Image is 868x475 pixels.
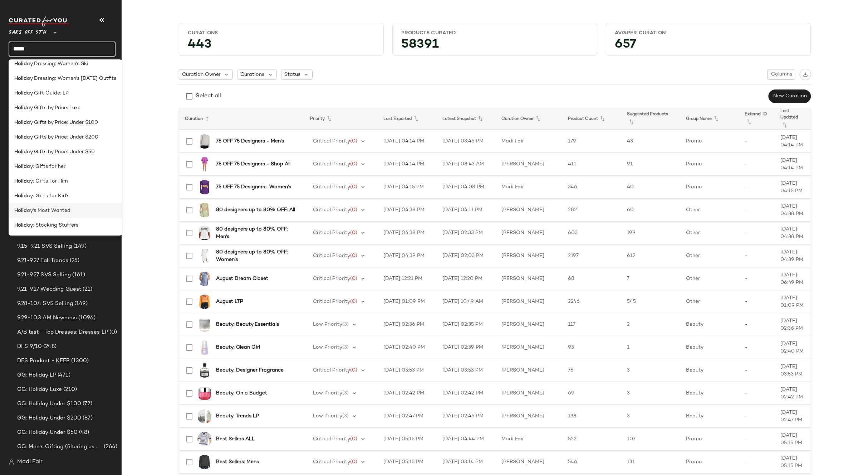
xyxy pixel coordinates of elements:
[739,222,775,244] td: -
[775,336,810,359] td: [DATE] 02:40 PM
[437,313,496,336] td: [DATE] 02:35 PM
[775,199,810,222] td: [DATE] 04:38 PM
[81,400,92,408] span: (72)
[680,451,739,474] td: Promo
[27,89,69,97] span: ay Gift Guide: LP
[621,382,680,405] td: 3
[739,428,775,451] td: -
[350,368,357,373] span: (0)
[216,226,296,241] b: 80 designers up to 80% OFF: Men's
[775,428,810,451] td: [DATE] 05:15 PM
[496,108,563,130] th: Curation Owner
[775,313,810,336] td: [DATE] 02:36 PM
[767,69,795,80] button: Columns
[739,199,775,222] td: -
[197,363,212,378] img: 0400019731762
[350,276,357,281] span: (0)
[775,451,810,474] td: [DATE] 05:15 PM
[496,130,563,153] td: Madi Fair
[27,207,70,214] span: ay's Most Wanted
[342,345,349,350] span: (3)
[437,244,496,267] td: [DATE] 02:03 PM
[17,357,70,365] span: DFS Product - KEEP
[197,157,212,171] img: 0400023018091_AMETHYST
[197,340,212,355] img: 0400019340867
[437,176,496,199] td: [DATE] 04:08 PM
[27,134,98,141] span: ay Gifts by Price: Under $200
[496,313,563,336] td: [PERSON_NAME]
[350,184,357,190] span: (0)
[350,436,357,442] span: (0)
[77,314,95,322] span: (1096)
[680,222,739,244] td: Other
[739,176,775,199] td: -
[197,318,212,332] img: 0400016980322
[62,386,77,394] span: (210)
[621,428,680,451] td: 107
[68,257,80,265] span: (25)
[496,336,563,359] td: [PERSON_NAME]
[182,71,221,78] span: Curation Owner
[775,153,810,176] td: [DATE] 04:14 PM
[14,119,27,126] b: Holid
[9,24,46,37] span: Saks OFF 5TH
[216,275,268,282] b: August Dream Closet
[609,39,808,53] div: 657
[350,459,357,465] span: (0)
[562,244,621,267] td: 2197
[17,428,78,437] span: GG: Holiday Under $50
[562,267,621,290] td: 68
[739,267,775,290] td: -
[342,391,349,396] span: (3)
[108,328,117,336] span: (0)
[17,314,77,322] span: 9.29-10.3 AM Newness
[621,336,680,359] td: 1
[775,382,810,405] td: [DATE] 02:42 PM
[14,192,27,200] b: Holid
[378,382,437,405] td: [DATE] 02:42 PM
[14,89,27,97] b: Holid
[313,299,350,304] span: Critical Priority
[17,343,42,351] span: DFS 9/10
[216,412,259,420] b: Beauty: Trends LP
[768,89,811,103] button: New Curation
[496,222,563,244] td: [PERSON_NAME]
[313,391,342,396] span: Low Priority
[739,130,775,153] td: -
[621,451,680,474] td: 131
[313,322,342,327] span: Low Priority
[313,161,350,167] span: Critical Priority
[739,153,775,176] td: -
[378,290,437,313] td: [DATE] 01:09 PM
[313,368,350,373] span: Critical Priority
[14,75,27,82] b: Holid
[739,405,775,428] td: -
[496,359,563,382] td: [PERSON_NAME]
[680,428,739,451] td: Promo
[313,230,350,236] span: Critical Priority
[378,428,437,451] td: [DATE] 05:15 PM
[496,451,563,474] td: [PERSON_NAME]
[775,130,810,153] td: [DATE] 04:14 PM
[680,199,739,222] td: Other
[770,72,792,77] span: Columns
[197,203,212,217] img: 0400022937105_SAGE
[680,336,739,359] td: Beauty
[350,299,357,304] span: (0)
[378,313,437,336] td: [DATE] 02:36 PM
[27,148,95,156] span: ay Gifts by Price: Under $50
[496,244,563,267] td: [PERSON_NAME]
[562,130,621,153] td: 179
[680,108,739,130] th: Group Name
[196,92,221,101] div: Select all
[17,458,43,466] span: Madi Fair
[680,176,739,199] td: Promo
[562,428,621,451] td: 522
[437,359,496,382] td: [DATE] 03:53 PM
[437,336,496,359] td: [DATE] 02:39 PM
[562,313,621,336] td: 117
[775,176,810,199] td: [DATE] 04:15 PM
[350,253,357,258] span: (0)
[437,290,496,313] td: [DATE] 10:49 AM
[17,371,56,379] span: GG: Holiday LP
